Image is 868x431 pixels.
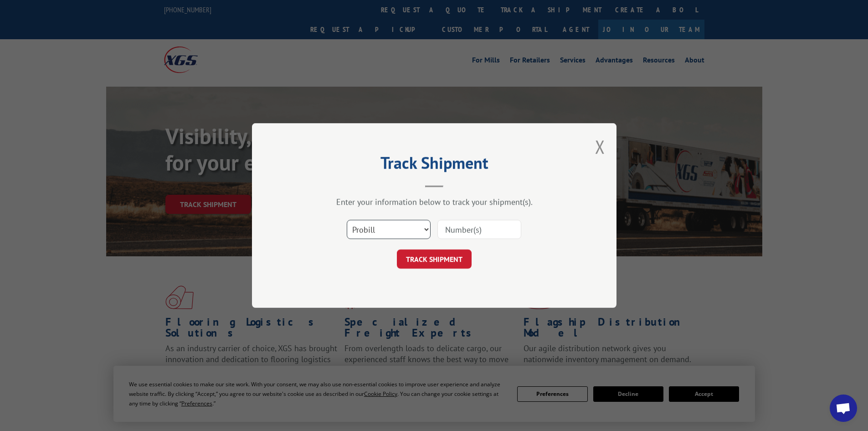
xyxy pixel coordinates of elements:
button: Close modal [595,135,605,159]
h2: Track Shipment [298,156,571,174]
button: TRACK SHIPMENT [397,249,472,269]
div: Enter your information below to track your shipment(s). [298,197,571,207]
input: Number(s) [437,220,521,239]
div: Open chat [830,395,857,422]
